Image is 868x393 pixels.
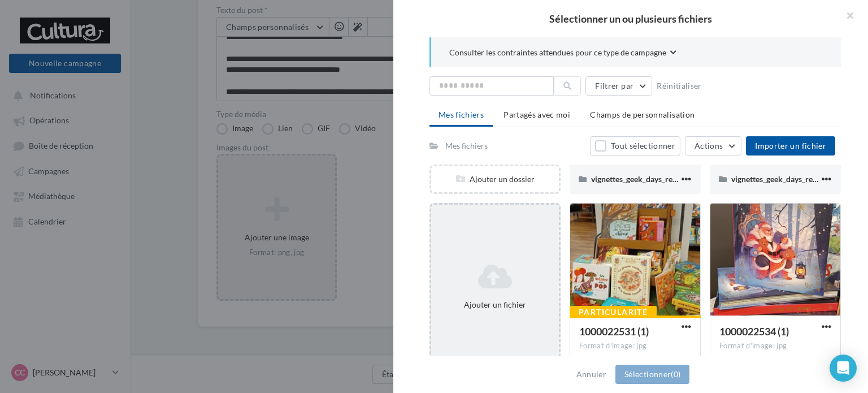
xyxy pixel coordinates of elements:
button: Sélectionner(0) [615,365,689,384]
div: Ajouter un fichier [436,299,554,310]
span: 1000022534 (1) [719,325,789,338]
span: Importer un fichier [755,141,826,150]
div: Format d'image: jpg [719,341,831,351]
span: vignettes_geek_days_rennes_02_2025__venir (1) [591,174,758,184]
div: Format d'image: jpg [579,341,691,351]
button: Filtrer par [585,76,652,96]
div: Open Intercom Messenger [830,355,857,382]
span: Consulter les contraintes attendues pour ce type de campagne [449,47,666,58]
h2: Sélectionner un ou plusieurs fichiers [411,14,850,24]
span: 1000022531 (1) [579,325,649,338]
span: (0) [671,369,680,379]
span: Champs de personnalisation [590,110,695,119]
button: Tout sélectionner [590,136,680,156]
span: Partagés avec moi [504,110,570,119]
button: Réinitialiser [652,79,706,93]
span: Actions [695,141,723,150]
span: Mes fichiers [439,110,484,119]
button: Importer un fichier [746,136,835,156]
div: Ajouter un dossier [431,174,559,185]
div: Particularité [570,306,657,318]
button: Annuler [572,368,611,381]
div: Mes fichiers [445,140,488,152]
button: Consulter les contraintes attendues pour ce type de campagne [449,46,676,61]
button: Actions [685,136,741,156]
